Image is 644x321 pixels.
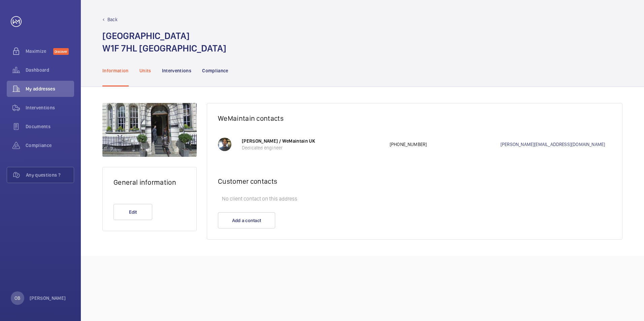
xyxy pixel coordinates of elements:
[14,295,20,301] p: OB
[26,67,74,73] span: Dashboard
[202,67,228,74] p: Compliance
[26,48,53,55] span: Maximize
[53,48,69,55] span: Discover
[107,16,118,23] p: Back
[139,67,151,74] p: Units
[26,85,74,92] span: My addresses
[162,67,192,74] p: Interventions
[26,172,74,178] span: Any questions ?
[218,114,611,122] h2: WeMaintain contacts
[501,141,611,148] a: [PERSON_NAME][EMAIL_ADDRESS][DOMAIN_NAME]
[390,141,501,148] p: [PHONE_NUMBER]
[26,123,74,130] span: Documents
[102,30,226,55] h1: [GEOGRAPHIC_DATA] W1F 7HL [GEOGRAPHIC_DATA]
[218,212,275,228] button: Add a contact
[218,177,611,185] h2: Customer contacts
[242,144,383,151] p: Dedicated engineer
[218,192,611,206] p: No client contact on this address
[26,104,74,111] span: Interventions
[114,204,152,220] button: Edit
[102,67,129,74] p: Information
[114,178,186,186] h2: General information
[30,295,66,301] p: [PERSON_NAME]
[26,142,74,149] span: Compliance
[242,138,383,144] p: [PERSON_NAME] / WeMaintain UK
